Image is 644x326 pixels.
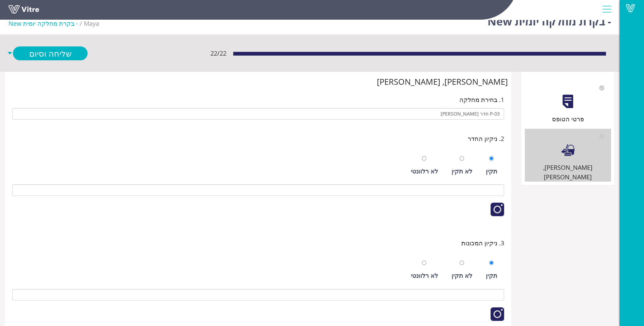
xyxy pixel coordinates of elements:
[411,271,438,280] div: לא רלוונטי
[468,134,504,143] span: 2. ניקיון החדר
[84,19,99,27] span: 246
[7,46,13,60] span: caret-down
[461,238,504,248] span: 3. ניקיון המכונות
[459,95,504,104] span: 1. בחירת מחלקה
[13,46,88,60] a: שליחה וסיום
[8,19,84,28] li: - בקרת מחלקה יומית New
[8,75,508,88] div: [PERSON_NAME], [PERSON_NAME]
[486,166,497,176] div: תקין
[525,114,611,124] div: פרטי הטופס
[486,271,497,280] div: תקין
[210,48,226,58] span: 22 / 22
[411,166,438,176] div: לא רלוונטי
[525,163,611,182] div: [PERSON_NAME], [PERSON_NAME]
[452,271,472,280] div: לא תקין
[452,166,472,176] div: לא תקין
